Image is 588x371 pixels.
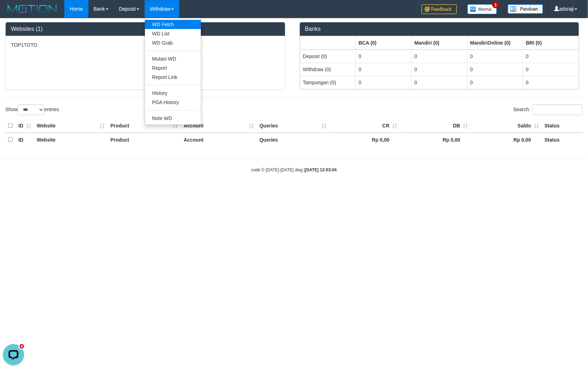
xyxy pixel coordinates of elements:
[467,63,523,76] td: 0
[356,50,412,63] td: 0
[251,167,337,172] small: code © [DATE]-[DATE] dwg |
[523,76,579,89] td: 0
[16,133,34,147] th: ID
[523,50,579,63] td: 0
[300,50,356,63] td: Deposit (0)
[11,41,280,48] p: TOP1TOTO
[329,119,400,133] th: CR
[523,36,579,50] th: Group: activate to sort column ascending
[300,63,356,76] td: Withdraw (0)
[181,133,257,147] th: Account
[145,63,201,73] a: Report
[145,20,201,29] a: WD Fetch
[16,119,34,133] th: ID
[411,76,467,89] td: 0
[107,119,181,133] th: Product
[300,76,356,89] td: Tampungan (0)
[145,73,201,82] a: Report Link
[329,133,400,147] th: Rp 0,00
[145,29,201,38] a: WD List
[5,104,59,115] label: Show entries
[257,119,330,133] th: Queries
[471,119,542,133] th: Saldo
[542,133,583,147] th: Status
[492,2,500,8] span: 1
[467,4,497,14] img: Button%20Memo.svg
[18,2,25,8] div: new message indicator
[5,4,59,14] img: MOTION_logo.png
[11,26,280,32] h3: Websites (1)
[532,104,583,115] input: Search:
[356,76,412,89] td: 0
[467,76,523,89] td: 0
[305,167,337,172] strong: [DATE] 12:03:04
[3,3,24,24] button: Open LiveChat chat widget
[471,133,542,147] th: Rp 0,00
[411,50,467,63] td: 0
[300,36,356,50] th: Group: activate to sort column ascending
[356,36,412,50] th: Group: activate to sort column ascending
[34,133,107,147] th: Website
[145,54,201,63] a: Mutasi WD
[107,133,181,147] th: Product
[467,50,523,63] td: 0
[400,133,471,147] th: Rp 0,00
[508,4,543,14] img: panduan.png
[411,63,467,76] td: 0
[145,98,201,107] a: PGA History
[400,119,471,133] th: DB
[18,104,44,115] select: Showentries
[542,119,583,133] th: Status
[34,119,107,133] th: Website
[421,4,457,14] img: Feedback.jpg
[305,26,574,32] h3: Banks
[523,63,579,76] td: 0
[356,63,412,76] td: 0
[467,36,523,50] th: Group: activate to sort column ascending
[411,36,467,50] th: Group: activate to sort column ascending
[181,119,257,133] th: Account
[145,38,201,47] a: WD Grab
[145,89,201,98] a: History
[145,114,201,123] a: Note WD
[513,104,583,115] label: Search:
[257,133,330,147] th: Queries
